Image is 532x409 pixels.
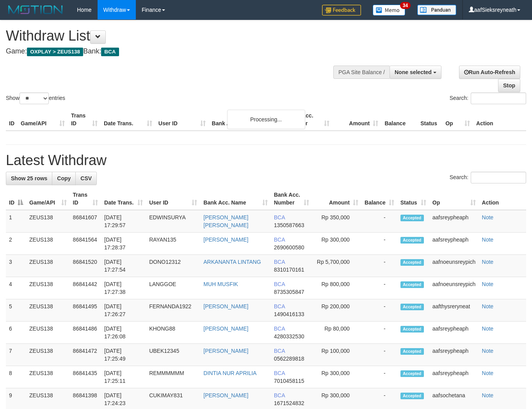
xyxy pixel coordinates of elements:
img: Button%20Memo.svg [373,5,406,16]
a: [PERSON_NAME] [203,325,248,332]
td: 3 [6,255,26,277]
span: Copy [57,175,71,181]
td: 86841435 [70,366,101,388]
span: OXPLAY > ZEUS138 [27,48,83,56]
span: BCA [274,281,285,287]
th: Date Trans.: activate to sort column ascending [101,188,146,210]
a: Show 25 rows [6,172,52,185]
a: Note [482,370,494,376]
span: Copy 8310170161 to clipboard [274,267,304,273]
span: Copy 1671524832 to clipboard [274,400,304,406]
select: Showentries [20,92,49,104]
span: Accepted [400,393,424,399]
th: Op: activate to sort column ascending [429,188,479,210]
h4: Game: Bank: [6,48,347,55]
td: 86841442 [70,277,101,299]
td: aafnoeunsreypich [429,255,479,277]
h1: Withdraw List [6,28,347,44]
td: 7 [6,344,26,366]
a: [PERSON_NAME] [203,348,248,354]
a: DINTIA NUR APRILIA [203,370,256,376]
img: MOTION_logo.png [6,4,65,16]
span: BCA [274,259,285,265]
a: Note [482,259,494,265]
td: - [361,210,397,233]
td: aafsreypheaph [429,233,479,255]
a: Note [482,348,494,354]
td: ZEUS138 [26,322,70,344]
span: Accepted [400,215,424,221]
span: BCA [101,48,119,56]
span: BCA [274,214,285,221]
td: 86841486 [70,322,101,344]
span: BCA [274,370,285,376]
span: Accepted [400,259,424,266]
td: FERNANDA1922 [146,299,200,322]
span: BCA [274,392,285,398]
td: UBEK12345 [146,344,200,366]
input: Search: [471,172,526,183]
th: Bank Acc. Number [284,108,333,131]
td: LANGGOE [146,277,200,299]
td: - [361,255,397,277]
td: ZEUS138 [26,344,70,366]
span: Accepted [400,326,424,333]
span: Copy 2690600580 to clipboard [274,244,304,251]
span: BCA [274,237,285,243]
div: Processing... [227,110,305,129]
a: Note [482,392,494,398]
td: ZEUS138 [26,277,70,299]
h1: Latest Withdraw [6,153,526,168]
a: [PERSON_NAME] [203,303,248,309]
a: Stop [498,79,520,92]
td: - [361,366,397,388]
span: Copy 0562289818 to clipboard [274,356,304,362]
td: 1 [6,210,26,233]
td: - [361,322,397,344]
th: Balance [381,108,417,131]
span: None selected [395,69,432,75]
th: Game/API [18,108,68,131]
td: aafnoeunsreypich [429,277,479,299]
span: Copy 4280332530 to clipboard [274,333,304,340]
a: Run Auto-Refresh [459,66,520,79]
td: Rp 300,000 [312,233,361,255]
td: - [361,233,397,255]
th: Status: activate to sort column ascending [397,188,429,210]
a: Note [482,281,494,287]
th: Bank Acc. Name: activate to sort column ascending [200,188,270,210]
span: Show 25 rows [11,175,47,181]
th: Game/API: activate to sort column ascending [26,188,70,210]
span: Accepted [400,304,424,310]
td: DONO12312 [146,255,200,277]
td: EDWINSURYA [146,210,200,233]
th: Op [442,108,473,131]
input: Search: [471,92,526,104]
th: Action [479,188,526,210]
th: Bank Acc. Name [209,108,284,131]
span: BCA [274,348,285,354]
button: None selected [390,66,441,79]
td: [DATE] 17:29:57 [101,210,146,233]
td: 8 [6,366,26,388]
th: User ID: activate to sort column ascending [146,188,200,210]
td: 86841495 [70,299,101,322]
th: Amount: activate to sort column ascending [312,188,361,210]
a: CSV [75,172,97,185]
span: Accepted [400,348,424,355]
td: REMMMMMM [146,366,200,388]
td: aafsreypheaph [429,322,479,344]
td: [DATE] 17:27:54 [101,255,146,277]
td: 86841472 [70,344,101,366]
td: aafsreypheaph [429,210,479,233]
th: Balance: activate to sort column ascending [361,188,397,210]
td: [DATE] 17:25:11 [101,366,146,388]
span: Accepted [400,370,424,377]
td: [DATE] 17:28:37 [101,233,146,255]
td: 86841607 [70,210,101,233]
img: Feedback.jpg [322,5,361,16]
a: Note [482,303,494,309]
label: Search: [450,172,526,183]
td: aafsreypheaph [429,366,479,388]
a: [PERSON_NAME] [203,237,248,243]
